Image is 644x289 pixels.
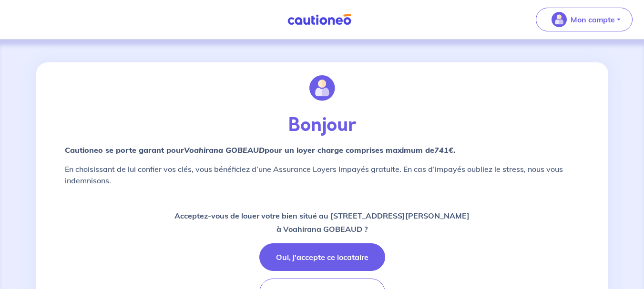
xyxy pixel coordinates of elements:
[434,145,453,155] em: 741€
[65,163,580,186] p: En choisissant de lui confier vos clés, vous bénéficiez d’une Assurance Loyers Impayés gratuite. ...
[174,209,470,236] p: Acceptez-vous de louer votre bien situé au [STREET_ADDRESS][PERSON_NAME] à Voahirana GOBEAUD ?
[259,243,385,271] button: Oui, j'accepte ce locataire
[309,75,335,101] img: illu_account.svg
[552,12,567,27] img: illu_account_valid_menu.svg
[571,14,615,25] p: Mon compte
[536,8,633,31] button: illu_account_valid_menu.svgMon compte
[65,114,580,137] p: Bonjour
[284,14,355,26] img: Cautioneo
[65,145,455,155] strong: Cautioneo se porte garant pour pour un loyer charge comprises maximum de .
[184,145,265,155] em: Voahirana GOBEAUD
